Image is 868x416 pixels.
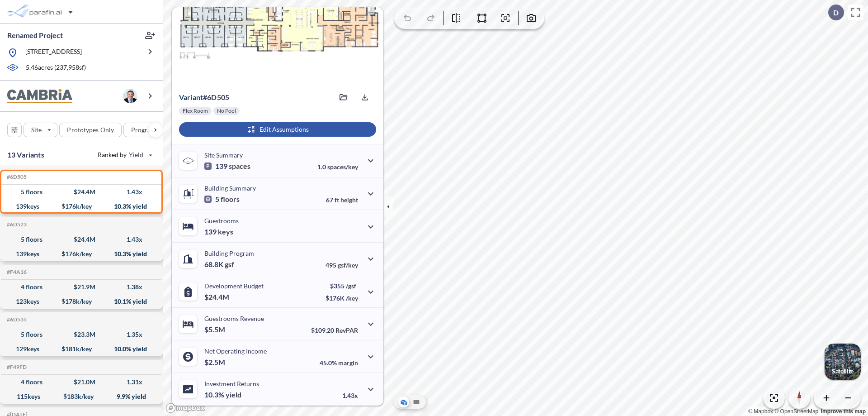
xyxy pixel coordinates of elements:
[204,151,243,159] p: Site Summary
[221,195,240,204] span: floors
[24,123,57,137] button: Site
[204,195,240,204] p: 5
[774,408,818,415] a: OpenStreetMap
[226,390,241,399] span: yield
[7,89,72,103] img: BrandImage
[31,125,42,134] p: Site
[26,63,86,73] p: 5.46 acres ( 237,958 sf)
[335,196,339,204] span: ft
[825,344,861,380] img: Switcher Image
[183,107,208,115] p: Flex Room
[90,148,158,162] button: Ranked by Yield
[338,261,358,269] span: gsf/key
[165,403,205,413] a: Mapbox homepage
[325,282,358,290] p: $355
[327,163,358,171] span: spaces/key
[59,123,122,137] button: Prototypes Only
[204,347,267,355] p: Net Operating Income
[204,249,254,257] p: Building Program
[7,30,63,40] p: Renamed Project
[129,150,144,159] span: Yield
[325,261,358,269] p: 495
[335,326,358,334] span: RevPAR
[67,125,114,134] p: Prototypes Only
[217,107,236,115] p: No Pool
[320,359,358,367] p: 45.0%
[204,282,264,290] p: Development Budget
[123,89,137,103] img: user logo
[832,368,854,375] p: Satellite
[204,162,250,171] p: 139
[398,397,409,407] button: Aerial View
[5,174,27,180] h5: Click to copy the code
[833,9,839,17] p: D
[5,269,27,275] h5: Click to copy the code
[204,390,241,399] p: 10.3%
[326,196,358,204] p: 67
[204,315,264,322] p: Guestrooms Revenue
[218,227,233,236] span: keys
[7,149,44,160] p: 13 Variants
[204,227,233,236] p: 139
[179,122,376,137] button: Edit Assumptions
[317,163,358,171] p: 1.0
[204,217,239,225] p: Guestrooms
[204,380,259,387] p: Investment Returns
[340,196,358,204] span: height
[179,93,229,102] p: # 6d505
[342,392,358,399] p: 1.43x
[825,344,861,380] button: Switcher ImageSatellite
[5,316,27,323] h5: Click to copy the code
[204,292,231,301] p: $24.4M
[204,358,226,367] p: $2.5M
[204,184,256,192] p: Building Summary
[338,359,358,367] span: margin
[748,408,773,415] a: Mapbox
[5,221,27,228] h5: Click to copy the code
[179,93,203,101] span: Variant
[131,125,156,134] p: Program
[123,123,172,137] button: Program
[411,397,422,407] button: Site Plan
[225,260,234,269] span: gsf
[311,326,358,334] p: $109.20
[229,162,250,171] span: spaces
[325,294,358,302] p: $176K
[25,47,82,58] p: [STREET_ADDRESS]
[5,364,27,370] h5: Click to copy the code
[204,325,226,334] p: $5.5M
[346,282,356,290] span: /gsf
[821,408,866,415] a: Improve this map
[204,260,234,269] p: 68.8K
[346,294,358,302] span: /key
